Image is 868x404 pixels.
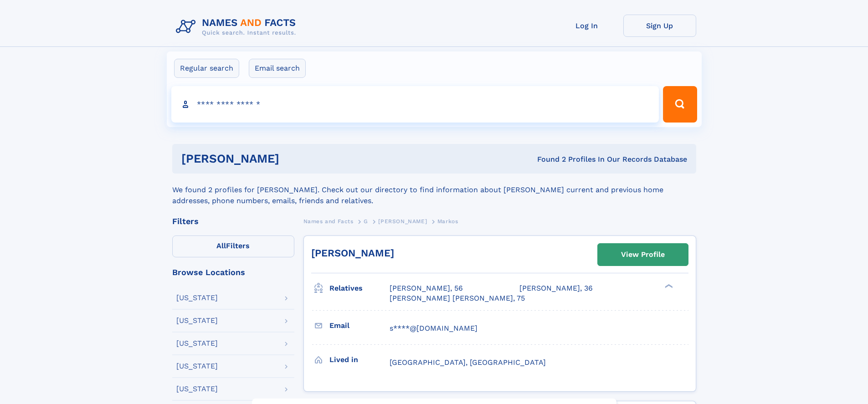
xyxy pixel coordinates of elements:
a: [PERSON_NAME], 36 [519,283,593,293]
span: [GEOGRAPHIC_DATA], [GEOGRAPHIC_DATA] [390,358,546,367]
a: Sign Up [623,15,696,37]
span: All [216,241,226,250]
h3: Relatives [329,281,390,296]
div: [US_STATE] [176,385,218,393]
div: Found 2 Profiles In Our Records Database [408,154,687,164]
div: View Profile [621,244,665,265]
a: Names and Facts [303,215,354,227]
h1: [PERSON_NAME] [181,153,408,164]
a: G [364,215,368,227]
a: [PERSON_NAME] [378,215,427,227]
h3: Lived in [329,352,390,368]
label: Email search [249,59,306,78]
div: Filters [172,217,294,225]
div: [US_STATE] [176,363,218,370]
a: [PERSON_NAME] [311,247,394,259]
div: ❯ [663,283,673,289]
a: [PERSON_NAME] [PERSON_NAME], 75 [390,293,525,303]
div: Browse Locations [172,268,294,276]
span: [PERSON_NAME] [378,218,427,225]
span: G [364,218,368,225]
label: Regular search [174,59,239,78]
h3: Email [329,318,390,333]
input: search input [171,86,659,123]
div: [US_STATE] [176,317,218,324]
button: Search Button [663,86,697,123]
span: Markos [437,218,458,225]
a: [PERSON_NAME], 56 [390,283,463,293]
div: We found 2 profiles for [PERSON_NAME]. Check out our directory to find information about [PERSON_... [172,174,696,206]
a: Log In [550,15,623,37]
img: Logo Names and Facts [172,15,303,39]
a: View Profile [598,244,688,266]
label: Filters [172,235,294,257]
div: [US_STATE] [176,340,218,347]
div: [US_STATE] [176,294,218,302]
